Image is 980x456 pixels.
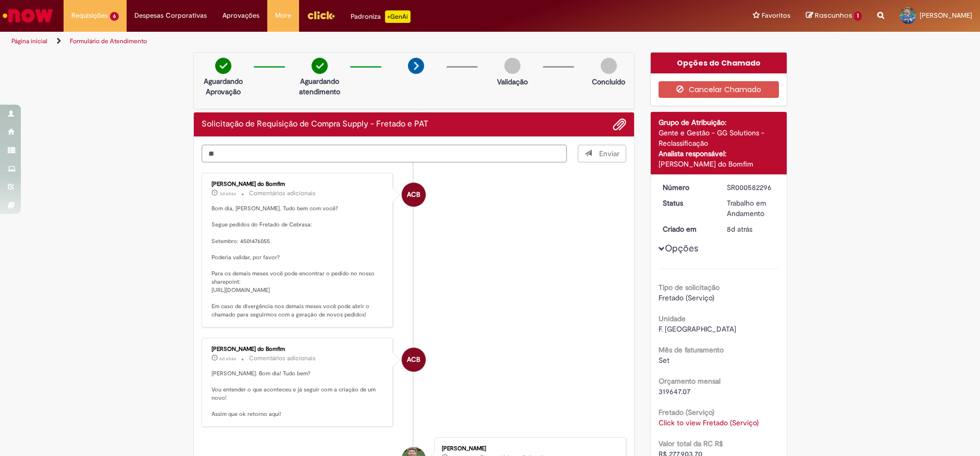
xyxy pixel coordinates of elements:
[659,356,669,365] span: Set
[202,145,567,162] textarea: Digite sua mensagem aqui...
[659,408,714,417] b: Fretado (Serviço)
[659,293,714,302] span: Fretado (Serviço)
[70,37,147,45] a: Formulário de Atendimento
[651,53,787,73] div: Opções do Chamado
[212,346,385,352] div: [PERSON_NAME] do Bomfim
[659,387,690,396] span: 319647.07
[655,224,719,234] dt: Criado em
[659,81,779,98] button: Cancelar Chamado
[727,224,752,234] span: 8d atrás
[659,314,686,323] b: Unidade
[659,283,720,292] b: Tipo de solicitação
[762,10,790,21] span: Favoritos
[212,205,385,319] p: Bom dia, [PERSON_NAME]. Tudo bem com você? Segue pedidos do Fretado de Cebrasa: Setembro: 4501476...
[659,117,779,128] div: Grupo de Atribuição:
[407,182,420,207] span: ACB
[601,58,617,74] img: img-circle-grey.png
[202,120,428,129] h2: Solicitação de Requisição de Compra Supply - Fretado e PAT Histórico de tíquete
[727,198,775,219] div: Trabalho em Andamento
[655,198,719,208] dt: Status
[727,182,775,193] div: SR000582296
[408,58,424,74] img: arrow-next.png
[655,182,719,193] dt: Número
[442,446,615,452] div: [PERSON_NAME]
[11,37,47,45] a: Página inicial
[219,356,236,362] time: 26/09/2025 09:18:52
[307,7,335,23] img: click_logo_yellow_360x200.png
[659,128,779,148] div: Gente e Gestão - GG Solutions - Reclassificação
[920,11,972,20] span: [PERSON_NAME]
[613,118,626,131] button: Adicionar anexos
[222,10,259,21] span: Aprovações
[312,58,328,74] img: check-circle-green.png
[659,324,736,334] span: F. [GEOGRAPHIC_DATA]
[497,77,528,87] p: Validação
[8,32,646,51] ul: Trilhas de página
[592,77,625,87] p: Concluído
[402,183,426,207] div: Ariallany Christyne Bernardo Do Bomfim
[854,11,862,21] span: 1
[504,58,520,74] img: img-circle-grey.png
[212,370,385,419] p: [PERSON_NAME]. Bom dia! Tudo bem? Vou entender o que aconteceu e já seguir com a criação de um no...
[1,5,55,26] img: ServiceNow
[198,76,249,97] p: Aguardando Aprovação
[249,189,316,198] small: Comentários adicionais
[219,191,236,197] time: 29/09/2025 09:01:16
[659,159,779,169] div: [PERSON_NAME] do Bomfim
[659,439,723,448] b: Valor total da RC R$
[659,376,721,386] b: Orçamento mensal
[659,345,724,354] b: Mês de faturamento
[407,347,420,372] span: ACB
[212,181,385,187] div: [PERSON_NAME] do Bomfim
[219,356,236,362] span: 6d atrás
[215,58,231,74] img: check-circle-green.png
[219,191,236,197] span: 3d atrás
[815,10,852,20] span: Rascunhos
[71,10,108,21] span: Requisições
[727,224,752,234] time: 23/09/2025 13:21:03
[727,224,775,234] div: 23/09/2025 13:21:03
[134,10,207,21] span: Despesas Corporativas
[659,418,759,427] a: Click to view Fretado (Serviço)
[275,10,291,21] span: More
[351,10,411,23] div: Padroniza
[249,354,316,363] small: Comentários adicionais
[806,11,862,21] a: Rascunhos
[385,10,411,23] p: +GenAi
[402,348,426,372] div: Ariallany Christyne Bernardo Do Bomfim
[659,148,779,159] div: Analista responsável:
[110,12,119,21] span: 6
[294,76,345,97] p: Aguardando atendimento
